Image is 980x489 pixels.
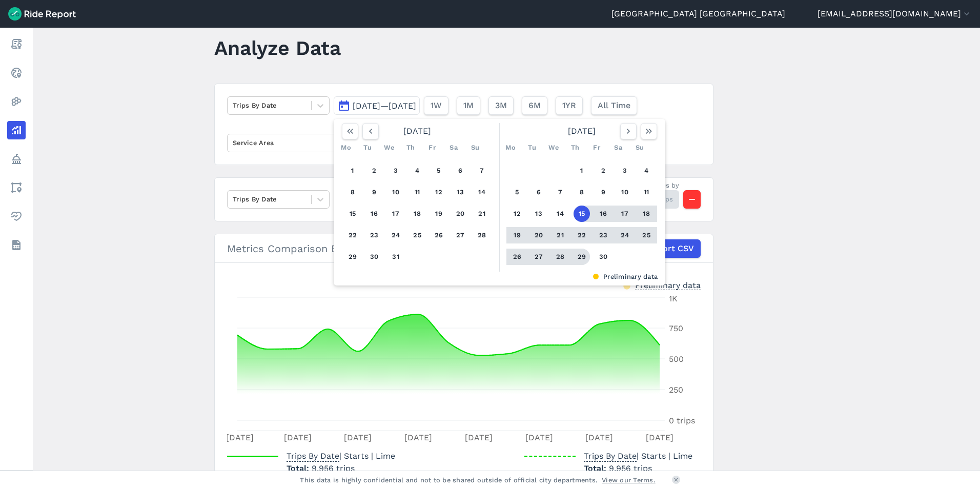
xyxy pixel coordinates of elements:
span: 1YR [562,99,576,112]
span: 3M [495,99,507,112]
button: 19 [431,206,447,222]
button: 13 [452,184,468,200]
button: 7 [474,162,490,179]
button: 30 [595,249,611,265]
button: 15 [574,206,590,222]
button: All Time [591,96,637,115]
div: Th [402,139,419,156]
button: 10 [387,184,404,200]
div: Sa [610,139,626,156]
div: Preliminary data [341,272,658,281]
span: 1W [431,99,442,112]
button: 21 [552,227,568,243]
a: [GEOGRAPHIC_DATA] [GEOGRAPHIC_DATA] [611,8,785,20]
button: 18 [638,206,655,222]
button: 3M [488,96,514,115]
button: 6M [522,96,547,115]
button: 6 [530,184,547,200]
tspan: 750 [669,323,683,333]
button: 22 [574,227,590,243]
button: 1 [574,162,590,179]
a: Realtime [7,64,26,82]
button: 1W [424,96,448,115]
button: 29 [574,249,590,265]
tspan: [DATE] [404,433,432,442]
button: 22 [344,227,361,243]
img: Ride Report [8,7,76,21]
tspan: 250 [669,385,683,395]
tspan: [DATE] [585,433,613,442]
button: 1 [344,162,361,179]
button: 15 [344,206,361,222]
tspan: [DATE] [284,433,312,442]
tspan: 500 [669,354,684,364]
button: 27 [452,227,468,243]
span: All Time [598,99,630,112]
button: 26 [431,227,447,243]
span: 9,956 trips [312,463,355,473]
tspan: [DATE] [344,433,372,442]
button: 14 [474,184,490,200]
a: Datasets [7,236,26,254]
button: 9 [595,184,611,200]
button: 12 [431,184,447,200]
button: 8 [344,184,361,200]
button: 29 [344,249,361,265]
tspan: [DATE] [525,433,553,442]
div: Mo [502,139,519,156]
div: Fr [588,139,605,156]
div: [DATE] [338,123,497,139]
button: 19 [509,227,525,243]
button: 6 [452,162,468,179]
span: [DATE]—[DATE] [353,101,416,111]
button: 3 [387,162,404,179]
button: 16 [366,206,382,222]
div: Tu [359,139,376,156]
button: 1YR [556,96,583,115]
button: 10 [617,184,633,200]
button: 14 [552,206,568,222]
button: 20 [530,227,547,243]
span: | Starts | Lime [287,451,395,461]
button: 17 [617,206,633,222]
span: Total [584,463,609,473]
button: 21 [474,206,490,222]
button: 4 [638,162,655,179]
button: 8 [574,184,590,200]
button: 7 [552,184,568,200]
button: 20 [452,206,468,222]
a: Analyze [7,121,26,139]
button: 3 [617,162,633,179]
a: Health [7,207,26,226]
div: Mo [338,139,354,156]
a: Heatmaps [7,92,26,111]
button: 17 [387,206,404,222]
button: 11 [638,184,655,200]
tspan: [DATE] [465,433,493,442]
span: Total [287,463,312,473]
tspan: 1K [669,294,678,303]
button: 16 [595,206,611,222]
div: We [545,139,562,156]
button: 2 [595,162,611,179]
div: [DATE] [502,123,661,139]
div: Th [567,139,583,156]
span: | Starts | Lime [584,451,692,461]
button: 30 [366,249,382,265]
button: 24 [387,227,404,243]
button: 25 [409,227,425,243]
button: 5 [431,162,447,179]
button: 18 [409,206,425,222]
button: 28 [474,227,490,243]
a: Policy [7,150,26,168]
button: 9 [366,184,382,200]
div: Tu [524,139,540,156]
div: Preliminary data [635,279,701,290]
a: Areas [7,178,26,197]
span: Trips By Date [287,448,339,462]
div: Su [467,139,483,156]
button: 1M [457,96,480,115]
span: 1M [463,99,474,112]
button: 24 [617,227,633,243]
tspan: 0 trips [669,416,695,425]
